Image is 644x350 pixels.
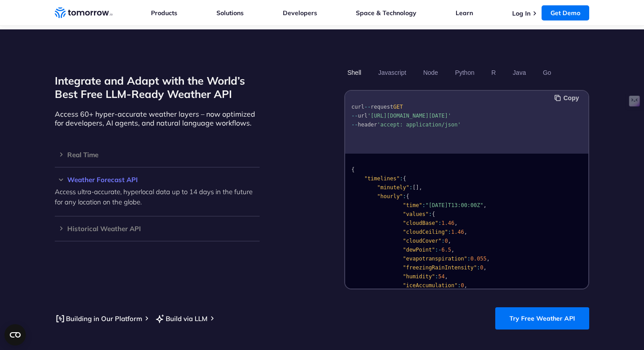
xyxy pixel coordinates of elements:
[425,202,483,208] span: "[DATE]T13:00:00Z"
[448,229,451,235] span: :
[377,193,403,199] span: "hourly"
[358,113,367,119] span: url
[480,265,483,271] span: 0
[412,184,416,191] span: [
[483,202,486,208] span: ,
[456,9,473,17] a: Learn
[454,220,457,226] span: ,
[403,265,477,271] span: "freezingRainIntensity"
[495,307,589,330] a: Try Free Weather API
[420,65,441,80] button: Node
[428,211,432,217] span: :
[403,175,406,182] span: {
[432,211,435,217] span: {
[216,9,244,17] a: Solutions
[438,273,444,280] span: 54
[151,9,177,17] a: Products
[438,247,441,253] span: -
[406,193,409,199] span: {
[364,175,399,182] span: "timelines"
[464,282,467,289] span: ,
[419,184,422,191] span: ,
[461,282,464,289] span: 0
[441,220,454,226] span: 1.46
[155,313,208,324] a: Build via LLM
[451,229,464,235] span: 1.46
[55,110,260,127] p: Access 60+ hyper-accurate weather layers – now optimized for developers, AI agents, and natural l...
[403,220,438,226] span: "cloudBase"
[416,184,419,191] span: ]
[422,202,425,208] span: :
[448,238,451,244] span: ,
[364,104,371,110] span: --
[344,65,364,80] button: Shell
[435,247,438,253] span: :
[470,256,486,262] span: 0.055
[441,247,451,253] span: 6.5
[483,265,486,271] span: ,
[403,238,442,244] span: "cloudCover"
[367,113,451,119] span: '[URL][DOMAIN_NAME][DATE]'
[55,74,260,101] h2: Integrate and Adapt with the World’s Best Free LLM-Ready Weather API
[486,256,489,262] span: ,
[403,247,435,253] span: "dewPoint"
[445,238,448,244] span: 0
[55,187,260,207] p: Access ultra-accurate, hyperlocal data up to 14 days in the future for any location on the globe.
[356,9,416,17] a: Space & Technology
[55,176,260,183] h3: Weather Forecast API
[403,193,406,199] span: :
[554,93,582,103] button: Copy
[451,247,454,253] span: ,
[55,151,260,158] h3: Real Time
[403,202,422,208] span: "time"
[403,211,429,217] span: "values"
[477,265,480,271] span: :
[509,65,529,80] button: Java
[403,256,468,262] span: "evapotranspiration"
[409,184,412,191] span: :
[540,65,554,80] button: Go
[457,282,461,289] span: :
[393,104,403,110] span: GET
[435,273,438,280] span: :
[403,229,448,235] span: "cloudCeiling"
[445,273,448,280] span: ,
[351,113,358,119] span: --
[438,220,441,226] span: :
[512,9,530,17] a: Log In
[375,65,409,80] button: Javascript
[358,122,377,128] span: header
[371,104,393,110] span: request
[377,184,409,191] span: "minutely"
[452,65,478,80] button: Python
[283,9,317,17] a: Developers
[351,167,355,173] span: {
[403,282,458,289] span: "iceAccumulation"
[467,256,470,262] span: :
[4,324,26,346] button: Open CMP widget
[377,122,461,128] span: 'accept: application/json'
[351,104,364,110] span: curl
[55,313,142,324] a: Building in Our Platform
[351,122,358,128] span: --
[55,225,260,232] h3: Historical Weather API
[55,6,113,20] a: Home link
[542,5,589,20] a: Get Demo
[403,273,435,280] span: "humidity"
[399,175,403,182] span: :
[441,238,444,244] span: :
[464,229,467,235] span: ,
[488,65,499,80] button: R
